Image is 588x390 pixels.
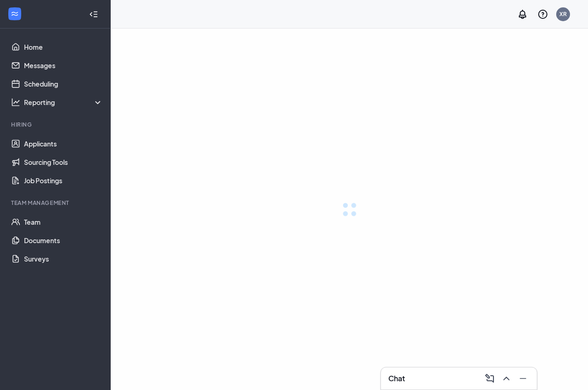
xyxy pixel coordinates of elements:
svg: QuestionInfo [537,9,548,20]
svg: Minimize [517,373,529,384]
div: Team Management [11,199,101,207]
svg: ComposeMessage [484,373,495,384]
svg: Analysis [11,98,20,107]
div: XR [559,10,567,18]
a: Applicants [24,134,103,153]
a: Scheduling [24,75,103,93]
a: Sourcing Tools [24,153,103,171]
button: ChevronUp [498,371,513,386]
div: Reporting [24,98,103,107]
svg: Notifications [517,9,528,20]
a: Surveys [24,250,103,268]
svg: WorkstreamLogo [10,9,19,18]
svg: ChevronUp [501,373,512,384]
button: Minimize [515,371,529,386]
a: Job Postings [24,171,103,190]
a: Team [24,213,103,231]
a: Home [24,38,103,56]
h3: Chat [388,373,405,384]
button: ComposeMessage [481,371,496,386]
a: Messages [24,56,103,75]
div: Hiring [11,121,101,128]
a: Documents [24,231,103,250]
svg: Collapse [89,10,98,19]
